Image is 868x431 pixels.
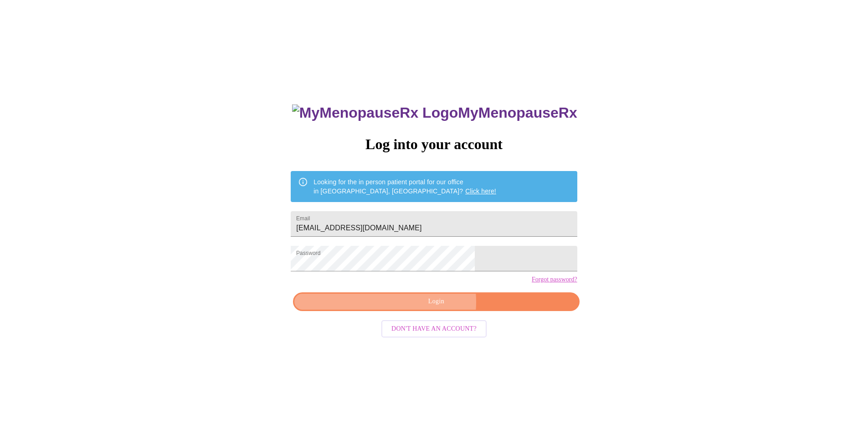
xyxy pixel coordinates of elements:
[381,320,487,338] button: Don't have an account?
[379,324,489,332] a: Don't have an account?
[465,187,496,195] a: Click here!
[303,296,569,307] span: Login
[292,104,458,121] img: MyMenopauseRx Logo
[391,323,477,335] span: Don't have an account?
[313,174,496,199] div: Looking for the in person patient portal for our office in [GEOGRAPHIC_DATA], [GEOGRAPHIC_DATA]?
[293,292,579,311] button: Login
[532,276,577,283] a: Forgot password?
[292,104,577,121] h3: MyMenopauseRx
[291,136,577,153] h3: Log into your account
